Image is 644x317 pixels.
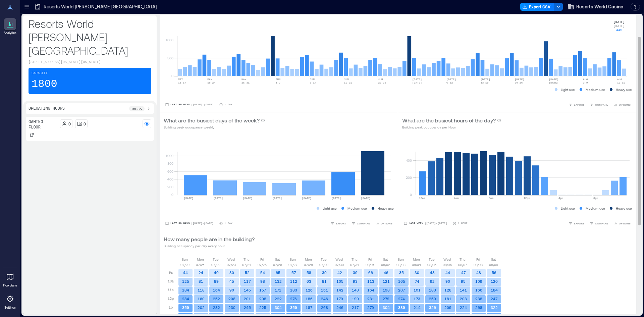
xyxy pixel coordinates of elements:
text: 184 [182,288,189,292]
text: [DATE] [361,197,371,200]
text: 164 [213,288,220,292]
p: Sat [491,257,496,262]
text: 112 [290,279,297,283]
text: 179 [336,297,343,301]
p: 07/26 [273,262,282,267]
p: 07/23 [227,262,236,267]
text: 56 [492,270,496,275]
text: 282 [213,305,220,310]
text: 18-24 [207,81,215,84]
p: Capacity [32,71,48,76]
text: 120 [491,279,498,283]
button: COMPARE [350,220,371,227]
text: 90 [445,279,450,283]
text: 74 [415,279,419,283]
a: Settings [2,291,18,312]
p: Light use [561,87,575,92]
text: [DATE] [515,78,524,81]
text: 222 [275,297,282,301]
text: [DATE] [446,78,456,81]
text: 10-16 [617,81,625,84]
tspan: 0 [410,193,412,197]
p: Mon [197,257,204,262]
text: 247 [491,297,498,301]
text: 118 [198,288,205,292]
p: 08/01 [366,262,375,267]
text: 183 [290,288,297,292]
p: 1 Day [224,221,232,225]
p: Sat [275,257,280,262]
p: 11a [168,287,174,293]
tspan: 200 [406,175,412,179]
text: 190 [352,297,359,301]
text: 359 [290,305,297,310]
text: 145 [244,288,251,292]
text: 46 [384,270,388,275]
text: 22-28 [378,81,386,84]
p: 08/06 [443,262,452,267]
text: 8am [489,197,494,200]
p: 07/27 [288,262,298,267]
text: 128 [444,288,451,292]
span: COMPARE [595,103,608,107]
text: 322 [491,305,498,310]
text: 389 [398,305,405,310]
text: 89 [214,279,219,283]
p: 0 [68,121,71,126]
p: 1 Day [224,103,232,107]
text: AUG [583,78,588,81]
p: How many people are in the building? [164,235,255,243]
text: JUN [276,78,281,81]
text: [DATE] [412,78,422,81]
text: 326 [429,305,436,310]
text: 93 [353,279,358,283]
text: 57 [291,270,296,275]
p: Thu [244,257,250,262]
text: 238 [475,297,482,301]
text: 202 [198,305,205,310]
p: 1 Hour [458,221,468,225]
text: 230 [228,305,235,310]
text: MAY [241,78,247,81]
text: 30 [229,270,234,275]
text: 125 [182,279,189,283]
p: Building peak occupancy weekly [164,124,265,130]
p: Building occupancy per day every hour [164,243,255,249]
text: 6-12 [446,81,453,84]
text: 8pm [593,197,598,200]
text: 12am [419,197,425,200]
p: 07/24 [242,262,251,267]
span: EXPORT [336,221,346,225]
button: OPTIONS [612,101,632,108]
text: 198 [383,288,390,292]
text: 246 [336,305,343,310]
p: Floorplans [3,283,17,287]
tspan: 1000 [165,38,173,42]
text: 284 [182,297,189,301]
text: 279 [383,297,389,301]
text: 35 [399,270,404,275]
p: Resorts World [PERSON_NAME][GEOGRAPHIC_DATA] [29,17,151,57]
p: 07/25 [258,262,267,267]
text: 173 [414,297,420,301]
p: 07/21 [196,262,205,267]
text: 259 [429,297,436,301]
text: 276 [290,297,297,301]
button: EXPORT [329,220,347,227]
a: Analytics [2,16,18,37]
text: 20-26 [515,81,523,84]
text: 48 [430,270,435,275]
text: 143 [352,288,359,292]
p: Thu [460,257,466,262]
text: 203 [460,297,467,301]
p: 08/07 [458,262,467,267]
p: Mon [413,257,420,262]
span: EXPORT [574,103,584,107]
a: Floorplans [1,269,19,289]
p: Medium use [586,206,605,211]
text: 44 [445,270,450,275]
span: EXPORT [574,221,584,225]
text: 117 [244,279,251,283]
span: OPTIONS [619,103,631,107]
text: 231 [367,297,374,301]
